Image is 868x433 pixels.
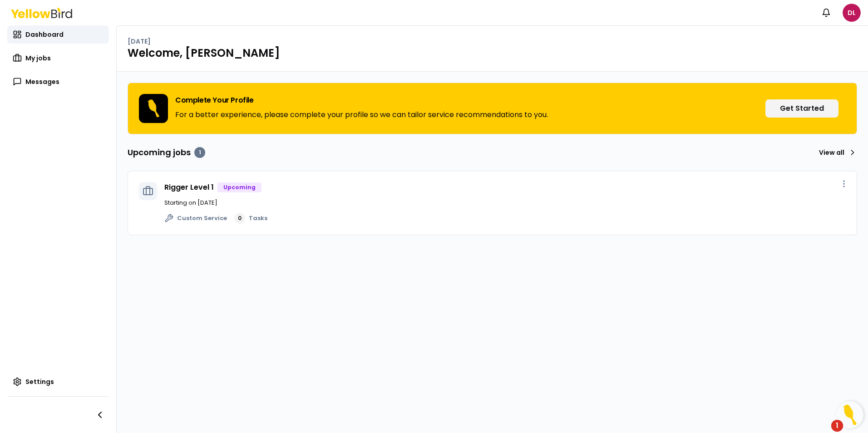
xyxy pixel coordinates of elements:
div: Upcoming [217,182,261,192]
a: Rigger Level 1 [164,182,214,192]
span: DL [843,4,861,22]
span: My jobs [25,54,51,63]
span: Settings [25,377,54,386]
button: Open Resource Center, 1 new notification [836,401,863,428]
span: Dashboard [25,30,64,39]
a: 0Tasks [234,213,267,224]
h3: Complete Your Profile [175,97,548,104]
button: Get Started [765,99,838,118]
a: Settings [7,373,109,391]
p: [DATE] [128,37,151,46]
h1: Welcome, [PERSON_NAME] [128,46,857,60]
span: Messages [25,77,59,86]
div: 1 [194,147,205,158]
a: View all [815,145,857,160]
div: 0 [234,213,245,224]
div: Complete Your ProfileFor a better experience, please complete your profile so we can tailor servi... [128,83,857,134]
a: Dashboard [7,25,109,44]
p: For a better experience, please complete your profile so we can tailor service recommendations to... [175,109,548,120]
a: Messages [7,73,109,91]
h3: Upcoming jobs [128,146,205,159]
span: Custom Service [177,214,227,223]
a: My jobs [7,49,109,67]
p: Starting on [DATE] [164,198,846,207]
